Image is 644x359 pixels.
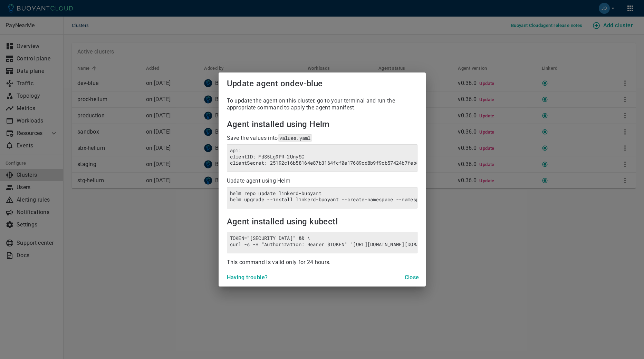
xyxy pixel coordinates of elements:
[227,79,323,88] span: Update agent on dev-blue
[224,271,271,284] button: Having trouble?
[227,274,268,281] h4: Having trouble?
[227,211,417,229] h2: Agent installed using kubectl
[230,190,414,203] h6: helm repo update linkerd-buoyanthelm upgrade --install linkerd-buoyant --create-namespace --names...
[230,147,414,166] h6: api:clientID: FdS5Lg9PR-2UnySCclientSecret: 25192c16b58164e87b3164fcf0e17689cd8b9f9cb57424b7feb88...
[227,95,417,111] p: To update the agent on this cluster, go to your terminal and run the appropriate command to apply...
[227,175,417,184] p: Update agent using Helm
[278,134,312,142] code: values.yaml
[224,274,271,280] a: Having trouble?
[227,256,417,266] p: This command is valid only for 24 hours.
[227,114,417,129] h2: Agent installed using Helm
[405,274,419,281] h4: Close
[230,235,414,248] h6: TOKEN="[SECURITY_DATA]" && \curl -s -H "Authorization: Bearer $TOKEN" "[URL][DOMAIN_NAME][DOMAIN_...
[401,271,423,284] button: Close
[227,132,417,142] p: Save the values into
